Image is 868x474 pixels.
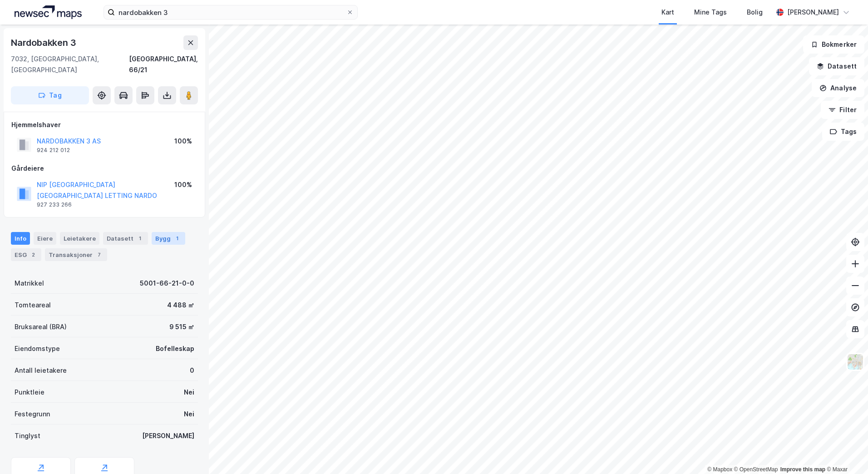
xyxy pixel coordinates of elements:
div: 1 [173,234,182,243]
div: Leietakere [60,232,99,245]
div: Tomteareal [15,300,51,311]
div: [GEOGRAPHIC_DATA], 66/21 [129,54,198,75]
button: Datasett [809,57,864,75]
img: Z [847,353,864,370]
div: Bofelleskap [156,343,194,354]
div: Info [11,232,30,245]
div: Bolig [747,7,763,18]
div: Nardobakken 3 [11,35,78,50]
div: 5001-66-21-0-0 [140,278,194,289]
div: 100% [174,179,192,190]
div: 0 [190,365,194,376]
div: Bygg [152,232,185,245]
div: Hjemmelshaver [11,119,197,130]
div: 7 [94,250,104,259]
div: 9 515 ㎡ [169,321,194,332]
a: OpenStreetMap [734,466,778,473]
div: 927 233 266 [37,201,72,208]
iframe: Chat Widget [823,430,868,474]
div: Kontrollprogram for chat [823,430,868,474]
div: 100% [174,136,192,147]
div: 924 212 012 [37,147,70,154]
div: Punktleie [15,387,44,398]
div: Nei [184,387,194,398]
div: Tinglyst [15,430,40,441]
button: Filter [821,101,864,119]
div: Eiendomstype [15,343,60,354]
div: 4 488 ㎡ [167,300,194,311]
div: Festegrunn [15,409,50,420]
div: 7032, [GEOGRAPHIC_DATA], [GEOGRAPHIC_DATA] [11,54,129,75]
button: Tag [11,86,89,104]
button: Tags [822,123,864,141]
div: Bruksareal (BRA) [15,321,67,332]
div: 2 [29,250,38,259]
a: Mapbox [707,466,732,473]
div: Antall leietakere [15,365,67,376]
div: Gårdeiere [11,163,197,174]
button: Bokmerker [803,35,864,54]
div: [PERSON_NAME] [787,7,839,18]
img: logo.a4113a55bc3d86da70a041830d287a7e.svg [15,5,82,19]
div: ESG [11,248,41,261]
a: Improve this map [780,466,825,473]
div: Eiere [34,232,56,245]
div: Kart [661,7,674,18]
div: [PERSON_NAME] [142,430,194,441]
div: Matrikkel [15,278,44,289]
input: Søk på adresse, matrikkel, gårdeiere, leietakere eller personer [115,5,346,19]
div: 1 [135,234,144,243]
div: Transaksjoner [45,248,107,261]
div: Datasett [103,232,148,245]
div: Mine Tags [694,7,727,18]
div: Nei [184,409,194,420]
button: Analyse [812,79,864,97]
